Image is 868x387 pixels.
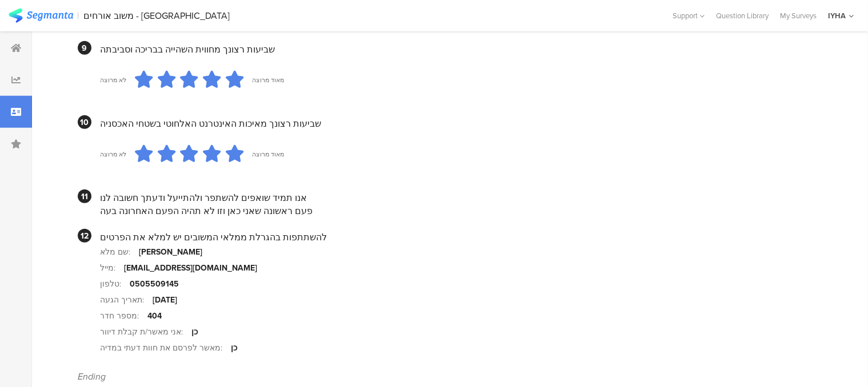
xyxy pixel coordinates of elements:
div: 9 [78,41,91,55]
div: מספר חדר: [100,310,147,322]
div: לא מרוצה [100,150,126,159]
div: פעם ראשונה שאני כאן וזו לא תהיה הפעם האחרונה בעה [100,204,814,217]
div: [EMAIL_ADDRESS][DOMAIN_NAME] [124,262,257,274]
div: Support [673,7,705,25]
div: | [78,9,79,22]
div: 11 [78,190,91,203]
a: My Surveys [774,10,822,21]
div: [PERSON_NAME] [139,246,202,258]
div: IYHA [828,10,846,21]
div: משוב אורחים - [GEOGRAPHIC_DATA] [84,10,230,21]
div: מאוד מרוצה [252,75,284,84]
div: אני מאשר/ת קבלת דיוור: [100,326,191,338]
div: כן [191,326,198,338]
div: כן [231,342,237,354]
div: 0505509145 [130,278,179,290]
div: להשתתפות בהגרלת ממלאי המשובים יש למלא את הפרטים [100,231,814,244]
div: אנו תמיד שואפים להשתפר ולהתייעל ודעתך חשובה לנו [100,191,814,204]
div: 404 [147,310,162,322]
div: תאריך הגעה: [100,294,153,306]
img: segmanta logo [9,9,73,23]
div: Ending [78,370,814,383]
div: לא מרוצה [100,75,126,84]
div: מאשר לפרסם את חוות דעתי במדיה: [100,342,231,354]
div: שביעות רצונך מחווית השהייה בבריכה וסביבתה [100,43,814,56]
div: מאוד מרוצה [252,150,284,159]
div: 10 [78,115,91,129]
div: מייל: [100,262,124,274]
a: Question Library [710,10,774,21]
div: [DATE] [153,294,177,306]
div: טלפון: [100,278,130,290]
div: שביעות רצונך מאיכות האינטרנט האלחוטי בשטחי האכסניה [100,117,814,130]
div: שם מלא: [100,246,139,258]
div: 12 [78,229,91,243]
